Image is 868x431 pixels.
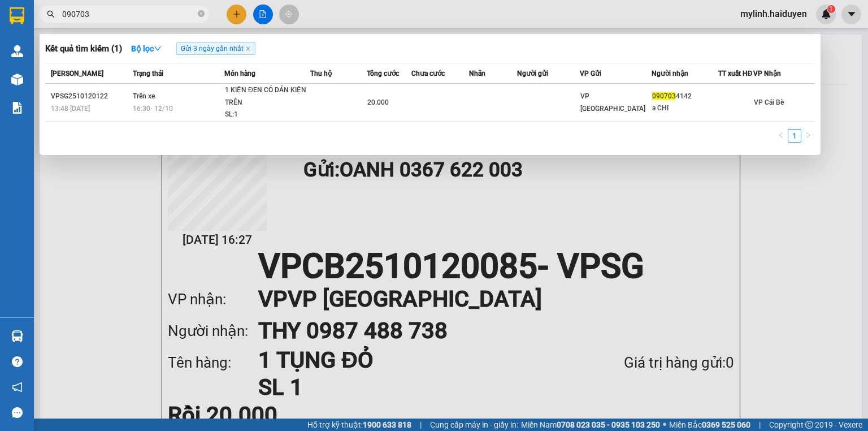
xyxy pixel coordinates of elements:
span: VP Cái Bè [754,98,784,106]
span: VP Gửi [580,70,601,77]
span: Tổng cước [367,70,399,77]
li: Previous Page [774,129,788,143]
div: 1 KIỆN ĐEN CÓ DÁN KIỆN TRÊN [225,84,310,109]
img: warehouse-icon [11,45,23,57]
span: question-circle [12,356,23,367]
span: close-circle [198,10,205,17]
span: notification [12,382,23,393]
span: 20.000 [367,98,389,106]
div: 4142 [652,90,718,102]
span: down [154,45,162,53]
span: Trên xe [133,92,155,100]
span: right [805,132,811,139]
span: TT xuất HĐ [718,70,753,77]
img: warehouse-icon [11,330,23,342]
img: logo-vxr [10,7,24,24]
a: 1 [788,130,801,142]
span: Người gửi [517,70,548,77]
strong: Bộ lọc [131,44,162,53]
span: left [778,132,784,139]
span: Thu hộ [310,70,332,77]
img: warehouse-icon [11,74,23,85]
div: SL: 1 [225,109,310,121]
li: 1 [788,129,801,143]
span: [PERSON_NAME] [51,70,103,77]
span: Gửi 3 ngày gần nhất [176,42,255,55]
input: Tìm tên, số ĐT hoặc mã đơn [62,8,196,20]
button: left [774,129,788,143]
h3: Kết quả tìm kiếm ( 1 ) [45,43,122,55]
span: Trạng thái [133,70,163,77]
span: message [12,407,23,418]
span: VP [GEOGRAPHIC_DATA] [580,92,645,113]
span: 16:30 - 12/10 [133,105,173,113]
div: a CHI [652,102,718,114]
span: close-circle [198,9,205,20]
span: Nhãn [469,70,485,77]
span: VP Nhận [753,70,781,77]
li: Next Page [801,129,815,143]
span: close [245,46,251,51]
span: Người nhận [652,70,688,77]
span: Chưa cước [411,70,445,77]
button: right [801,129,815,143]
span: search [47,10,55,18]
span: Món hàng [224,70,255,77]
img: solution-icon [11,102,23,114]
span: 090703 [652,92,676,100]
div: VPSG2510120122 [51,90,129,102]
button: Bộ lọcdown [122,40,171,58]
span: 13:48 [DATE] [51,105,90,113]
